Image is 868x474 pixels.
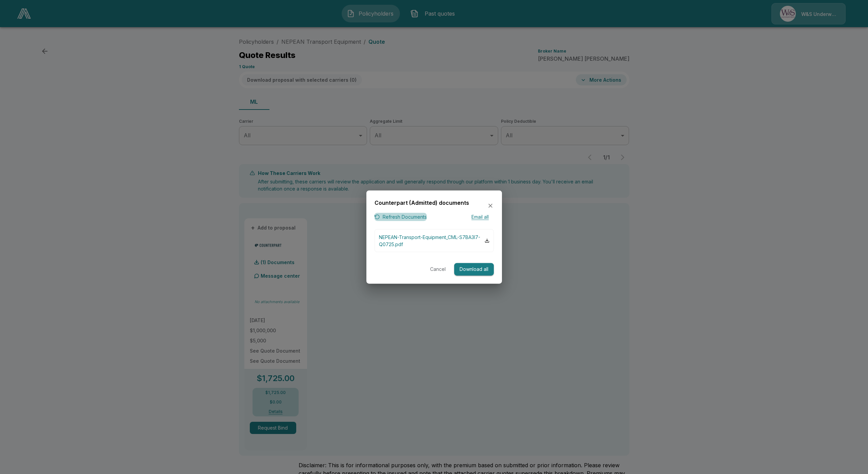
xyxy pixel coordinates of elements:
[454,263,494,276] button: Download all
[427,263,449,276] button: Cancel
[375,213,427,221] button: Refresh Documents
[379,234,485,248] p: NEPEAN-Transport-Equipment_CML-S7BA3I7-Q0725.pdf
[375,229,494,252] button: NEPEAN-Transport-Equipment_CML-S7BA3I7-Q0725.pdf
[375,199,469,208] h6: Counterpart (Admitted) documents
[467,213,494,221] button: Email all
